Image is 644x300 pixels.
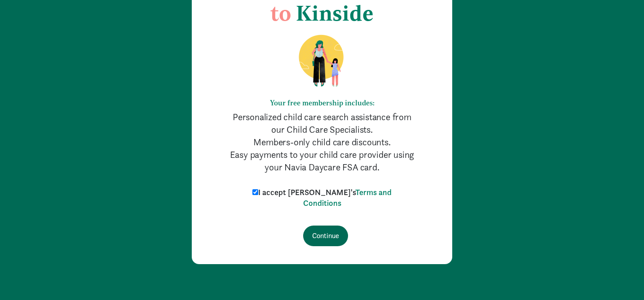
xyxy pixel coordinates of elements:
label: I accept [PERSON_NAME]'s [250,187,394,209]
p: Easy payments to your child care provider using your Navia Daycare FSA card. [228,148,416,174]
p: Personalized child care search assistance from our Child Care Specialists. [228,111,416,136]
input: Continue [303,226,348,246]
a: Terms and Conditions [303,187,392,208]
h6: Your free membership includes: [228,99,416,107]
input: I accept [PERSON_NAME]'sTerms and Conditions [252,189,258,195]
img: illustration-mom-daughter.png [288,34,357,88]
p: Members-only child care discounts. [228,136,416,148]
